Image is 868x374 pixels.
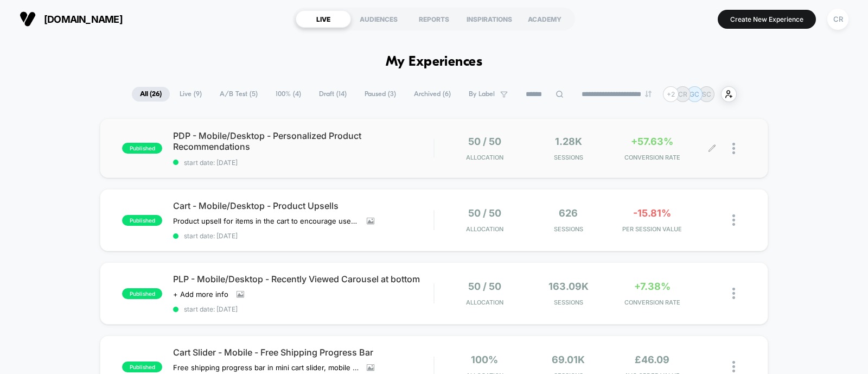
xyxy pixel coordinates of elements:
span: +7.38% [634,281,671,292]
span: PDP - Mobile/Desktop - Personalized Product Recommendations [173,130,433,152]
span: All ( 26 ) [132,87,170,102]
button: Create New Experience [718,10,816,29]
div: AUDIENCES [351,10,406,28]
div: LIVE [296,10,351,28]
span: start date: [DATE] [173,232,433,240]
span: Cart Slider - Mobile - Free Shipping Progress Bar [173,347,433,358]
span: published [122,288,162,299]
span: Free shipping progress bar in mini cart slider, mobile only [173,363,359,372]
span: Sessions [529,299,608,306]
span: Live ( 9 ) [171,87,210,102]
span: 100% ( 4 ) [267,87,309,102]
span: Allocation [466,154,503,161]
div: + 2 [663,86,679,102]
img: Visually logo [20,11,36,27]
span: By Label [469,90,495,98]
span: 50 / 50 [468,136,501,147]
div: INSPIRATIONS [462,10,517,28]
span: Draft ( 14 ) [311,87,355,102]
span: CONVERSION RATE [613,154,692,161]
span: 69.01k [552,354,585,365]
span: published [122,362,162,372]
span: 100% [471,354,498,365]
span: 626 [559,207,578,219]
img: close [732,361,735,372]
span: £46.09 [635,354,669,365]
span: +57.63% [631,136,673,147]
div: ACADEMY [517,10,572,28]
span: -15.81% [633,207,671,219]
span: published [122,143,162,154]
span: 163.09k [548,281,589,292]
img: close [732,214,735,226]
div: CR [827,9,848,30]
span: Paused ( 3 ) [356,87,404,102]
div: REPORTS [406,10,462,28]
p: SC [702,90,711,98]
img: end [645,91,652,97]
span: Archived ( 6 ) [406,87,459,102]
p: GC [690,90,699,98]
button: [DOMAIN_NAME] [16,10,126,28]
span: [DOMAIN_NAME] [44,14,123,25]
span: A/B Test ( 5 ) [212,87,266,102]
p: CR [678,90,687,98]
span: PER SESSION VALUE [613,225,692,233]
span: Sessions [529,154,608,161]
span: published [122,215,162,226]
span: Product upsell for items in the cart to encourage users to add more items to their basket/increas... [173,217,359,225]
span: 50 / 50 [468,207,501,219]
span: Cart - Mobile/Desktop - Product Upsells [173,200,433,211]
img: close [732,288,735,299]
span: Sessions [529,225,608,233]
span: Allocation [466,225,503,233]
span: 50 / 50 [468,281,501,292]
span: CONVERSION RATE [613,299,692,306]
span: PLP - Mobile/Desktop - Recently Viewed Carousel at bottom [173,274,433,284]
span: + Add more info [173,290,228,299]
span: start date: [DATE] [173,305,433,313]
img: close [732,143,735,154]
button: CR [824,8,852,30]
span: 1.28k [555,136,582,147]
span: Allocation [466,299,503,306]
span: start date: [DATE] [173,159,433,167]
h1: My Experiences [386,54,483,70]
